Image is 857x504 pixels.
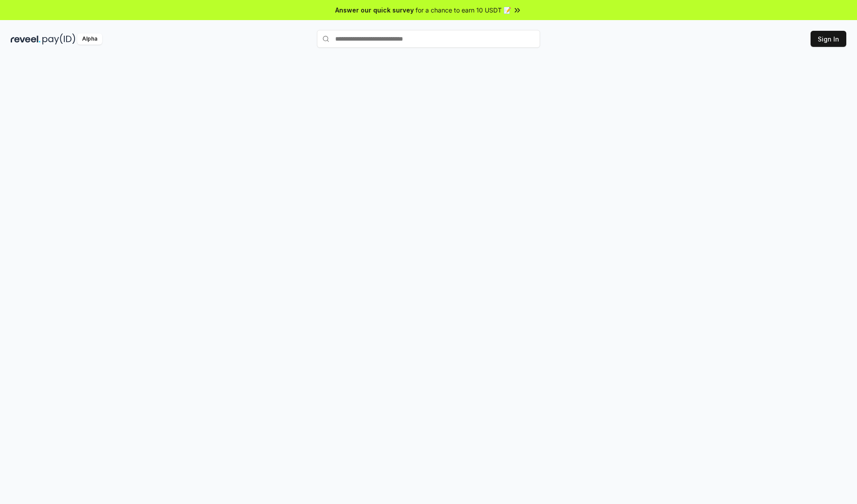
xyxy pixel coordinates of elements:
button: Sign In [811,31,846,47]
img: reveel_dark [11,33,41,45]
img: pay_id [42,33,75,45]
div: Alpha [77,33,102,45]
span: Answer our quick survey [335,5,414,15]
span: for a chance to earn 10 USDT 📝 [416,5,511,15]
